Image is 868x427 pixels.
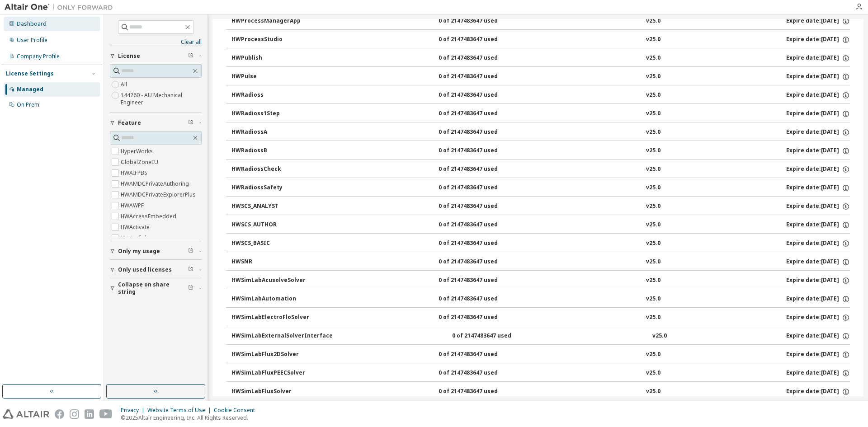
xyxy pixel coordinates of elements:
div: Expire date: [DATE] [786,54,850,62]
div: Cookie Consent [214,407,260,414]
img: Altair One [5,3,118,12]
button: HWRadiossCheck0 of 2147483647 usedv25.0Expire date:[DATE] [231,160,850,179]
span: Collapse on share string [118,281,188,296]
div: HWRadiossSafety [231,184,313,192]
a: Clear all [110,38,202,46]
label: GlobalZoneEU [121,157,160,168]
div: HWRadioss [231,91,313,99]
div: HWSimLabAcusolveSolver [231,277,313,285]
button: HWSCS_BASIC0 of 2147483647 usedv25.0Expire date:[DATE] [231,234,850,253]
div: 0 of 2147483647 used [439,165,520,174]
div: HWSimLabFluxPEECSolver [231,369,313,377]
div: 0 of 2147483647 used [452,332,533,340]
div: v25.0 [646,165,660,174]
div: 0 of 2147483647 used [439,388,520,396]
span: Clear filter [188,119,193,127]
div: 0 of 2147483647 used [439,110,520,118]
div: HWSimLabFlux2DSolver [231,351,313,359]
span: Only my usage [118,248,160,255]
button: HWSimLabExternalSolverInterface0 of 2147483647 usedv25.0Expire date:[DATE] [231,326,850,346]
label: HyperWorks [121,146,155,157]
div: 0 of 2147483647 used [439,91,520,99]
div: User Profile [17,37,47,44]
div: v25.0 [646,314,660,322]
p: © 2025 Altair Engineering, Inc. All Rights Reserved. [121,414,260,422]
div: 0 of 2147483647 used [439,221,520,229]
div: 0 of 2147483647 used [439,202,520,211]
img: facebook.svg [55,409,64,419]
div: v25.0 [646,221,660,229]
button: HWProcessStudio0 of 2147483647 usedv25.0Expire date:[DATE] [231,30,850,50]
div: v25.0 [646,91,660,99]
label: HWAIFPBS [121,168,149,178]
button: HWSCS_AUTHOR0 of 2147483647 usedv25.0Expire date:[DATE] [231,215,850,235]
div: Expire date: [DATE] [786,277,850,285]
button: HWSNR0 of 2147483647 usedv25.0Expire date:[DATE] [231,252,850,272]
span: Clear filter [188,52,193,60]
div: Expire date: [DATE] [786,36,850,44]
div: 0 of 2147483647 used [439,295,520,303]
img: altair_logo.svg [3,409,49,419]
div: v25.0 [646,147,660,155]
div: 0 of 2147483647 used [439,36,520,44]
div: v25.0 [646,110,660,118]
button: HWSCS_ANALYST0 of 2147483647 usedv25.0Expire date:[DATE] [231,197,850,216]
button: HWRadiossB0 of 2147483647 usedv25.0Expire date:[DATE] [231,141,850,161]
div: HWProcessManagerApp [231,17,313,25]
div: 0 of 2147483647 used [439,369,520,377]
button: HWRadioss0 of 2147483647 usedv25.0Expire date:[DATE] [231,85,850,105]
label: HWActivate [121,222,151,233]
button: HWPublish0 of 2147483647 usedv25.0Expire date:[DATE] [231,48,850,68]
div: HWPulse [231,73,313,81]
div: Expire date: [DATE] [786,91,850,99]
div: Expire date: [DATE] [786,128,850,136]
div: 0 of 2147483647 used [439,147,520,155]
div: Privacy [121,407,147,414]
img: linkedin.svg [85,409,94,419]
div: HWSCS_BASIC [231,239,313,248]
span: Clear filter [188,248,193,255]
div: Expire date: [DATE] [786,388,850,396]
div: HWSimLabExternalSolverInterface [231,332,333,340]
div: HWSNR [231,258,313,266]
div: Expire date: [DATE] [786,239,850,248]
button: HWSimLabAcusolveSolver0 of 2147483647 usedv25.0Expire date:[DATE] [231,271,850,291]
label: All [121,79,129,90]
button: HWSimLabElectroFloSolver0 of 2147483647 usedv25.0Expire date:[DATE] [231,308,850,328]
button: HWSimLabAutomation0 of 2147483647 usedv25.0Expire date:[DATE] [231,289,850,309]
div: Dashboard [17,20,47,28]
label: HWAccessEmbedded [121,211,178,222]
div: v25.0 [646,17,660,25]
div: HWSimLabFluxSolver [231,388,313,396]
div: HWRadioss1Step [231,110,313,118]
div: Website Terms of Use [147,407,214,414]
div: 0 of 2147483647 used [439,258,520,266]
div: 0 of 2147483647 used [439,277,520,285]
div: Expire date: [DATE] [786,295,850,303]
div: v25.0 [652,332,667,340]
div: HWSimLabElectroFloSolver [231,314,313,322]
div: HWRadiossB [231,147,313,155]
div: 0 of 2147483647 used [439,314,520,322]
div: v25.0 [646,54,660,62]
label: HWAMDCPrivateExplorerPlus [121,189,198,200]
div: Expire date: [DATE] [786,369,850,377]
img: instagram.svg [70,409,79,419]
div: 0 of 2147483647 used [439,128,520,136]
div: v25.0 [646,184,660,192]
div: Expire date: [DATE] [786,351,850,359]
label: HWAWPF [121,200,146,211]
div: 0 of 2147483647 used [439,239,520,248]
button: HWSimLabFlux2DSolver0 of 2147483647 usedv25.0Expire date:[DATE] [231,345,850,365]
div: HWSimLabAutomation [231,295,313,303]
span: Clear filter [188,266,193,273]
button: HWRadiossA0 of 2147483647 usedv25.0Expire date:[DATE] [231,122,850,142]
span: Feature [118,119,141,127]
div: HWSCS_ANALYST [231,202,313,211]
div: HWSCS_AUTHOR [231,221,313,229]
button: HWSimLabFluxPEECSolver0 of 2147483647 usedv25.0Expire date:[DATE] [231,363,850,383]
div: v25.0 [646,295,660,303]
div: Expire date: [DATE] [786,202,850,211]
div: Expire date: [DATE] [786,73,850,81]
label: HWAcufwh [121,233,150,244]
